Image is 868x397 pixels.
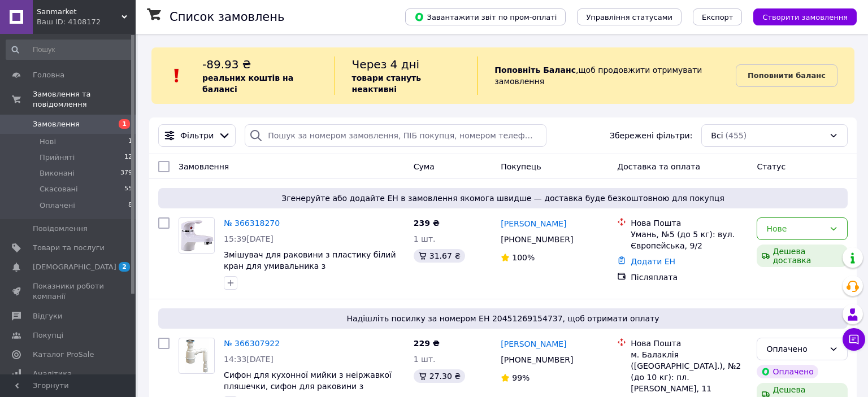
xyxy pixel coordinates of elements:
[631,338,748,349] div: Нова Пошта
[757,162,785,171] span: Статус
[631,272,748,283] div: Післяплата
[33,330,63,341] span: Покупці
[33,369,72,379] span: Аналітика
[766,343,824,355] div: Оплачено
[33,119,80,129] span: Замовлення
[124,152,132,163] span: 12
[202,73,293,94] b: реальних коштів на балансі
[352,58,420,71] span: Через 4 дні
[40,168,75,178] span: Виконані
[586,13,672,21] span: Управління статусами
[179,219,214,252] img: Фото товару
[33,70,64,80] span: Головна
[40,137,56,147] span: Нові
[245,124,546,147] input: Пошук за номером замовлення, ПІБ покупця, номером телефону, Email, номером накладної
[498,232,575,247] div: [PHONE_NUMBER]
[742,12,857,21] a: Створити замовлення
[414,219,440,228] span: 239 ₴
[168,67,185,84] img: :exclamation:
[414,369,465,383] div: 27.30 ₴
[757,245,848,267] div: Дешева доставка
[631,217,748,229] div: Нова Пошта
[736,64,837,87] a: Поповнити баланс
[631,257,675,266] a: Додати ЕН
[414,162,435,171] span: Cума
[180,130,214,141] span: Фільтри
[224,339,280,348] a: № 366307922
[512,373,530,382] span: 99%
[224,219,280,228] a: № 366318270
[352,73,421,94] b: товари стануть неактивні
[512,253,535,262] span: 100%
[617,162,700,171] span: Доставка та оплата
[726,131,747,140] span: (455)
[6,40,133,60] input: Пошук
[119,262,130,272] span: 2
[33,281,105,302] span: Показники роботи компанії
[33,243,105,253] span: Товари та послуги
[498,352,575,368] div: [PHONE_NUMBER]
[224,234,274,243] span: 15:39[DATE]
[414,12,557,22] span: Завантажити звіт по пром-оплаті
[33,311,62,321] span: Відгуки
[33,89,136,110] span: Замовлення та повідомлення
[40,184,78,194] span: Скасовані
[766,223,824,235] div: Нове
[762,13,848,21] span: Створити замовлення
[753,8,857,25] button: Створити замовлення
[224,355,274,364] span: 14:33[DATE]
[224,250,396,282] a: Змішувач для раковини з пластику білий кран для умивальника з термопластичного пластику white
[120,168,132,178] span: 379
[37,7,121,17] span: Sanmarket
[179,338,215,374] a: Фото товару
[610,130,692,141] span: Збережені фільтри:
[179,162,229,171] span: Замовлення
[843,328,865,351] button: Чат з покупцем
[711,130,723,141] span: Всі
[185,338,209,373] img: Фото товару
[631,229,748,251] div: Умань, №5 (до 5 кг): вул. Європейська, 9/2
[501,338,566,350] a: [PERSON_NAME]
[577,8,682,25] button: Управління статусами
[33,224,88,234] span: Повідомлення
[119,119,130,129] span: 1
[405,8,566,25] button: Завантажити звіт по пром-оплаті
[702,13,734,21] span: Експорт
[693,8,743,25] button: Експорт
[631,349,748,394] div: м. Балаклія ([GEOGRAPHIC_DATA].), №2 (до 10 кг): пл. [PERSON_NAME], 11
[494,66,576,75] b: Поповніть Баланс
[163,313,843,324] span: Надішліть посилку за номером ЕН 20451269154737, щоб отримати оплату
[501,218,566,229] a: [PERSON_NAME]
[170,10,284,24] h1: Список замовлень
[414,234,436,243] span: 1 шт.
[128,200,132,211] span: 8
[128,137,132,147] span: 1
[202,58,251,71] span: -89.93 ₴
[124,184,132,194] span: 55
[33,262,116,272] span: [DEMOGRAPHIC_DATA]
[37,17,136,27] div: Ваш ID: 4108172
[748,71,826,80] b: Поповнити баланс
[40,200,75,211] span: Оплачені
[163,193,843,204] span: Згенеруйте або додайте ЕН в замовлення якомога швидше — доставка буде безкоштовною для покупця
[757,365,818,378] div: Оплачено
[179,217,215,254] a: Фото товару
[501,162,541,171] span: Покупець
[477,56,736,95] div: , щоб продовжити отримувати замовлення
[414,339,440,348] span: 229 ₴
[414,249,465,263] div: 31.67 ₴
[33,350,94,360] span: Каталог ProSale
[40,152,75,163] span: Прийняті
[414,355,436,364] span: 1 шт.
